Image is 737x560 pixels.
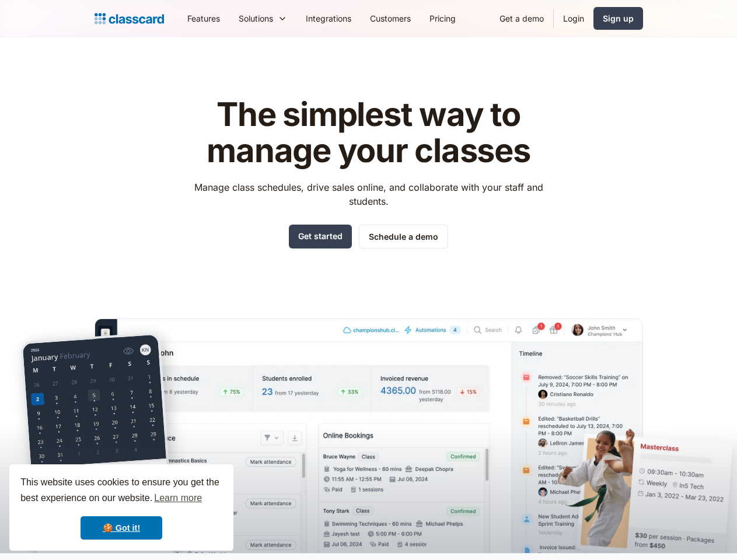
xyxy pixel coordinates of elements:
[603,12,634,24] div: Sign up
[178,5,229,32] a: Features
[361,5,420,32] a: Customers
[420,5,465,32] a: Pricing
[152,489,204,507] a: learn more about cookies
[81,516,162,540] a: dismiss cookie message
[296,5,361,32] a: Integrations
[289,225,352,249] a: Get started
[359,225,448,249] a: Schedule a demo
[593,7,643,30] a: Sign up
[9,464,233,551] div: cookieconsent
[95,10,164,27] a: home
[490,5,553,32] a: Get a demo
[229,5,296,32] div: Solutions
[183,180,554,208] p: Manage class schedules, drive sales online, and collaborate with your staff and students.
[20,475,222,507] span: This website uses cookies to ensure you get the best experience on our website.
[183,97,554,169] h1: The simplest way to manage your classes
[554,5,593,32] a: Login
[239,12,273,24] div: Solutions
